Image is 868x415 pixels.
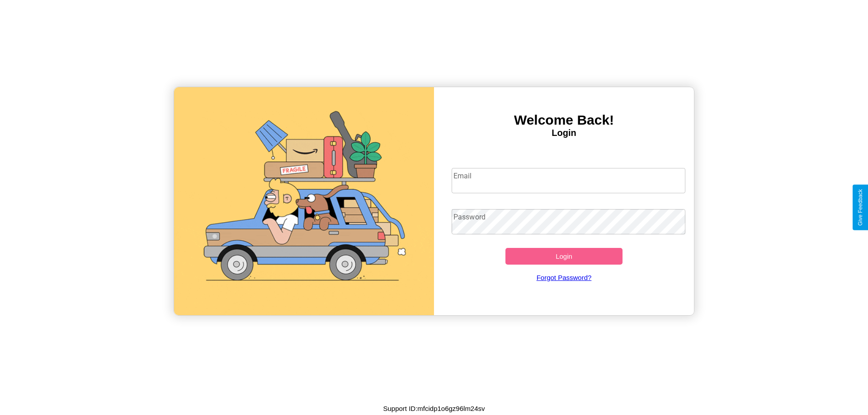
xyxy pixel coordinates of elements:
[174,87,434,315] img: gif
[505,248,623,265] button: Login
[857,189,863,226] div: Give Feedback
[383,402,485,415] p: Support ID: mfcidp1o6gz96lm24sv
[434,112,694,128] h3: Welcome Back!
[434,128,694,138] h4: Login
[447,265,681,290] a: Forgot Password?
